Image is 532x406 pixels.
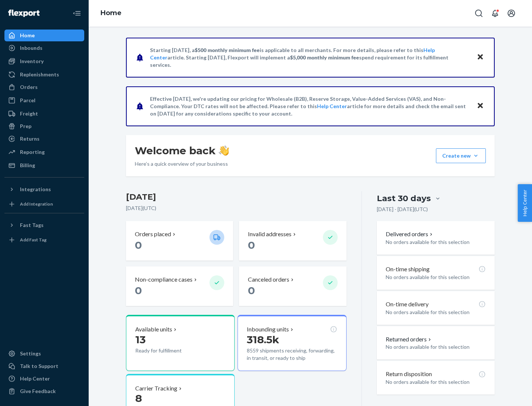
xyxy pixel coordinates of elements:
[518,184,532,222] button: Help Center
[20,375,50,382] div: Help Center
[247,347,337,362] p: 8559 shipments receiving, forwarding, in transit, or ready to ship
[4,69,84,80] a: Replenishments
[4,133,84,145] a: Returns
[4,55,84,67] a: Inventory
[219,145,229,156] img: hand-wave emoji
[4,219,84,231] button: Fast Tags
[126,315,235,371] button: Available units13Ready for fulfillment
[4,108,84,120] a: Freight
[20,58,44,65] div: Inventory
[290,54,359,61] span: $5,000 monthly minimum fee
[135,160,229,168] p: Here’s a quick overview of your business
[20,162,35,169] div: Billing
[4,234,84,246] a: Add Fast Tag
[126,191,347,203] h3: [DATE]
[150,95,470,117] p: Effective [DATE], we're updating our pricing for Wholesale (B2B), Reserve Storage, Value-Added Se...
[317,103,347,109] a: Help Center
[504,6,519,21] button: Open account menu
[20,123,31,130] div: Prep
[135,144,229,157] h1: Welcome back
[248,284,255,297] span: 0
[386,300,429,309] p: On-time delivery
[239,266,346,306] button: Canceled orders 0
[247,333,279,346] span: 318.5k
[4,385,84,397] button: Give Feedback
[248,275,289,284] p: Canceled orders
[100,9,122,17] a: Home
[239,221,346,261] button: Invalid addresses 0
[135,275,192,284] p: Non-compliance cases
[475,101,485,111] button: Close
[4,198,84,210] a: Add Integration
[4,360,84,372] a: Talk to Support
[20,110,38,117] div: Freight
[126,204,347,212] p: [DATE] ( UTC )
[20,71,59,78] div: Replenishments
[135,347,204,354] p: Ready for fulfillment
[126,266,233,306] button: Non-compliance cases 0
[377,193,431,204] div: Last 30 days
[20,350,41,357] div: Settings
[4,94,84,106] a: Parcel
[4,348,84,359] a: Settings
[436,148,486,163] button: Create new
[386,273,486,281] p: No orders available for this selection
[135,230,171,238] p: Orders placed
[20,97,35,104] div: Parcel
[95,3,127,24] ol: breadcrumbs
[4,146,84,158] a: Reporting
[386,343,486,351] p: No orders available for this selection
[377,206,428,213] p: [DATE] - [DATE] ( UTC )
[20,388,56,395] div: Give Feedback
[20,221,44,229] div: Fast Tags
[4,30,84,41] a: Home
[20,362,58,370] div: Talk to Support
[238,315,346,371] button: Inbounding units318.5k8559 shipments receiving, forwarding, in transit, or ready to ship
[135,325,172,334] p: Available units
[135,392,142,405] span: 8
[471,6,486,21] button: Open Search Box
[247,325,289,334] p: Inbounding units
[135,384,177,393] p: Carrier Tracking
[195,47,260,53] span: $500 monthly minimum fee
[4,42,84,54] a: Inbounds
[20,44,42,52] div: Inbounds
[135,333,146,346] span: 13
[386,335,433,344] button: Returned orders
[4,373,84,385] a: Help Center
[475,52,485,63] button: Close
[386,265,430,273] p: On-time shipping
[488,6,502,21] button: Open notifications
[20,148,45,156] div: Reporting
[4,159,84,171] a: Billing
[248,239,255,251] span: 0
[20,201,53,207] div: Add Integration
[386,378,486,386] p: No orders available for this selection
[20,135,40,142] div: Returns
[135,239,142,251] span: 0
[20,83,38,91] div: Orders
[20,237,47,243] div: Add Fast Tag
[126,221,233,261] button: Orders placed 0
[8,10,40,17] img: Flexport logo
[4,120,84,132] a: Prep
[386,230,434,238] button: Delivered orders
[386,370,432,378] p: Return disposition
[386,238,486,246] p: No orders available for this selection
[4,81,84,93] a: Orders
[69,6,84,21] button: Close Navigation
[248,230,291,238] p: Invalid addresses
[135,284,142,297] span: 0
[20,186,51,193] div: Integrations
[150,47,470,69] p: Starting [DATE], a is applicable to all merchants. For more details, please refer to this article...
[386,309,486,316] p: No orders available for this selection
[20,32,35,39] div: Home
[4,183,84,195] button: Integrations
